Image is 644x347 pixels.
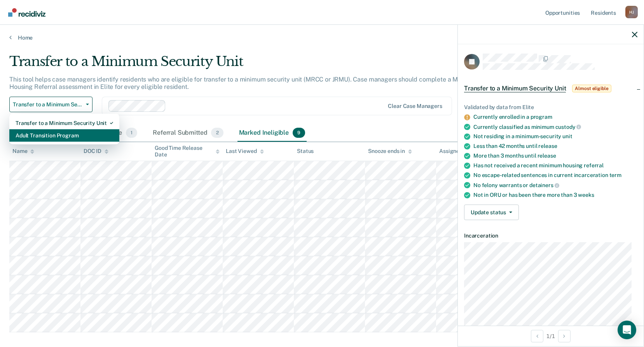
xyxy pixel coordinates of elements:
div: Snooze ends in [368,148,412,154]
div: Currently classified as minimum [473,123,637,130]
button: Update status [464,205,519,220]
div: 1 / 1 [458,326,644,346]
span: Almost eligible [572,85,611,92]
div: Not residing in a minimum-security [473,133,637,140]
div: Transfer to a Minimum Security Unit [16,117,113,129]
div: Clear case managers [388,103,442,109]
button: Previous Opportunity [531,330,543,342]
div: More than 3 months until [473,153,637,159]
a: Home [9,34,635,41]
div: No felony warrants or [473,182,637,189]
span: custody [555,124,581,130]
div: Good Time Release Date [155,145,220,158]
div: DOC ID [84,148,108,154]
img: Recidiviz [8,8,45,17]
div: Transfer to a Minimum Security UnitAlmost eligible [458,76,644,101]
span: 1 [126,128,137,138]
span: 2 [211,128,223,138]
div: Currently enrolled in a program [473,114,637,120]
div: Status [297,148,314,154]
div: Has not received a recent minimum housing [473,162,637,169]
span: detainers [529,182,559,188]
span: term [609,172,621,178]
div: Not in ORU or has been there more than 3 [473,192,637,198]
button: Next Opportunity [558,330,571,342]
span: Transfer to a Minimum Security Unit [13,101,83,108]
div: Referral Submitted [151,125,225,142]
span: unit [562,133,572,139]
div: Last Viewed [226,148,264,154]
div: Open Intercom Messenger [618,321,636,339]
div: Adult Transition Program [16,129,113,142]
div: Name [12,148,34,154]
div: Marked Ineligible [237,125,307,142]
dt: Incarceration [464,232,637,239]
button: Profile dropdown button [625,6,638,18]
div: Less than 42 months until [473,143,637,149]
div: H J [625,6,638,18]
div: Assigned to [439,148,476,154]
div: Validated by data from Elite [464,104,637,111]
span: Transfer to a Minimum Security Unit [464,85,566,92]
div: No escape-related sentences in current incarceration [473,172,637,179]
span: weeks [578,192,594,198]
span: 9 [293,128,305,138]
span: release [538,143,557,149]
div: Transfer to a Minimum Security Unit [9,54,492,76]
span: referral [584,162,604,168]
span: release [538,153,556,159]
p: This tool helps case managers identify residents who are eligible for transfer to a minimum secur... [9,76,478,90]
